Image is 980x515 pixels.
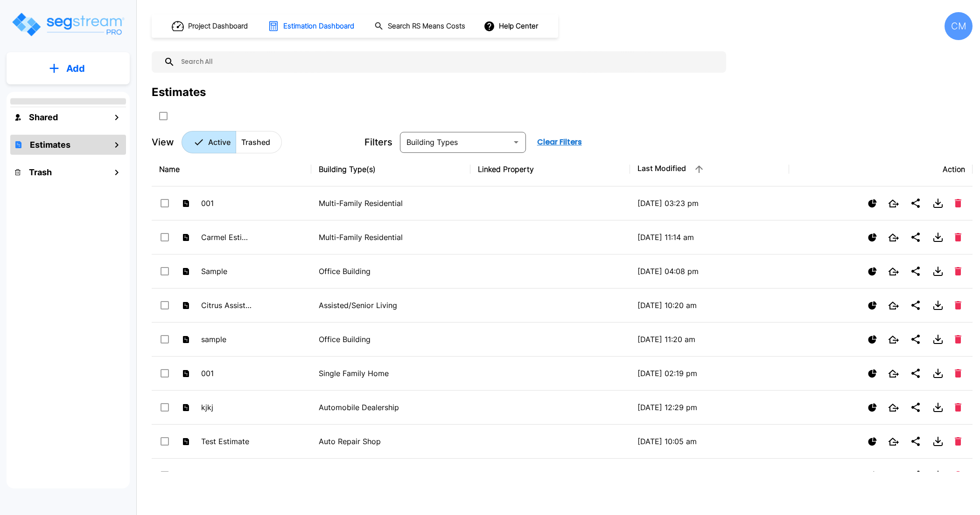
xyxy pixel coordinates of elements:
[951,229,965,245] button: Delete
[864,365,881,382] button: Show Ranges
[906,364,925,383] button: Share
[884,264,903,279] button: Open New Tab
[175,51,721,73] input: Search All
[319,266,463,277] p: Office Building
[201,402,252,413] p: kjkj
[929,296,947,315] button: Download
[182,131,236,153] button: Active
[201,232,252,243] p: Carmel Estimate MFRes
[884,400,903,415] button: Open New Tab
[168,16,253,36] button: Project Dashboard
[884,468,903,483] button: Open New Tab
[906,296,925,315] button: Share
[906,398,925,417] button: Share
[201,334,252,345] p: sample
[929,228,947,247] button: Download
[637,402,782,413] p: [DATE] 12:29 pm
[906,330,925,349] button: Share
[182,131,282,153] div: Platform
[884,434,903,449] button: Open New Tab
[864,433,881,450] button: Show Ranges
[533,133,586,151] button: Clear Filters
[864,195,881,212] button: Show Ranges
[283,21,354,32] h1: Estimation Dashboard
[864,331,881,348] button: Show Ranges
[152,84,206,101] div: Estimates
[906,194,925,213] button: Share
[864,399,881,416] button: Show Ranges
[388,21,465,32] h1: Search RS Means Costs
[236,131,282,153] button: Trashed
[510,136,523,149] button: Open
[319,402,463,413] p: Automobile Dealership
[951,263,965,279] button: Delete
[241,137,270,148] p: Trashed
[637,334,782,345] p: [DATE] 11:20 am
[30,138,70,151] h1: Estimates
[7,55,130,82] button: Add
[201,368,252,379] p: 001
[945,12,973,40] div: CM
[951,331,965,347] button: Delete
[637,232,782,243] p: [DATE] 11:14 am
[929,330,947,349] button: Download
[637,266,782,277] p: [DATE] 04:08 pm
[364,135,392,149] p: Filters
[906,228,925,247] button: Share
[951,195,965,211] button: Delete
[201,436,252,447] p: Test Estimate
[884,230,903,245] button: Open New Tab
[929,432,947,451] button: Download
[630,152,790,186] th: Last Modified
[11,11,125,38] img: Logo
[951,467,965,483] button: Delete
[951,433,965,449] button: Delete
[159,164,304,175] div: Name
[789,152,973,186] th: Action
[188,21,248,32] h1: Project Dashboard
[201,198,252,209] p: 001
[951,399,965,415] button: Delete
[319,300,463,311] p: Assisted/Senior Living
[906,432,925,451] button: Share
[264,16,359,36] button: Estimation Dashboard
[319,436,463,447] p: Auto Repair Shop
[637,436,782,447] p: [DATE] 10:05 am
[864,467,881,484] button: Show Ranges
[929,262,947,281] button: Download
[482,17,542,35] button: Help Center
[884,366,903,381] button: Open New Tab
[929,364,947,383] button: Download
[66,62,85,76] p: Add
[403,136,508,149] input: Building Types
[637,198,782,209] p: [DATE] 03:23 pm
[929,194,947,213] button: Download
[637,368,782,379] p: [DATE] 02:19 pm
[884,298,903,313] button: Open New Tab
[951,365,965,381] button: Delete
[29,166,52,179] h1: Trash
[201,470,252,481] p: Sample SFH
[319,470,463,481] p: Single Family Home
[319,232,463,243] p: Multi-Family Residential
[208,137,231,148] p: Active
[319,334,463,345] p: Office Building
[951,297,965,313] button: Delete
[884,332,903,347] button: Open New Tab
[906,466,925,485] button: Share
[470,152,630,186] th: Linked Property
[637,300,782,311] p: [DATE] 10:20 am
[201,300,252,311] p: Citrus Assisted Living
[29,111,58,124] h1: Shared
[906,262,925,281] button: Share
[637,470,782,481] p: [DATE] 03:38 pm
[864,297,881,314] button: Show Ranges
[929,466,947,485] button: Download
[152,135,174,149] p: View
[864,263,881,280] button: Show Ranges
[319,368,463,379] p: Single Family Home
[864,229,881,246] button: Show Ranges
[311,152,471,186] th: Building Type(s)
[929,398,947,417] button: Download
[201,266,252,277] p: Sample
